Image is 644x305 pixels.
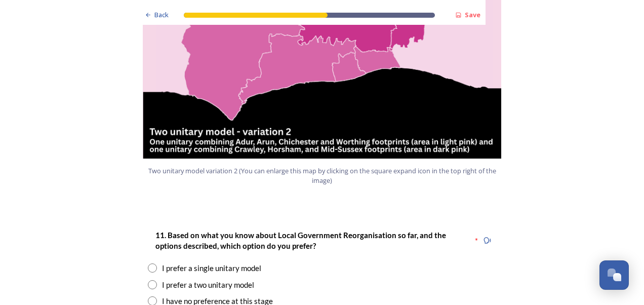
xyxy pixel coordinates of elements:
button: Open Chat [599,260,629,290]
span: Two unitary model variation 2 (You can enlarge this map by clicking on the square expand icon in ... [147,166,497,185]
div: I prefer a single unitary model [162,262,261,274]
strong: 11. Based on what you know about Local Government Reorganisation so far, and the options describe... [155,231,448,250]
strong: Save [465,10,480,19]
div: I prefer a two unitary model [162,279,254,291]
span: Back [154,10,169,20]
